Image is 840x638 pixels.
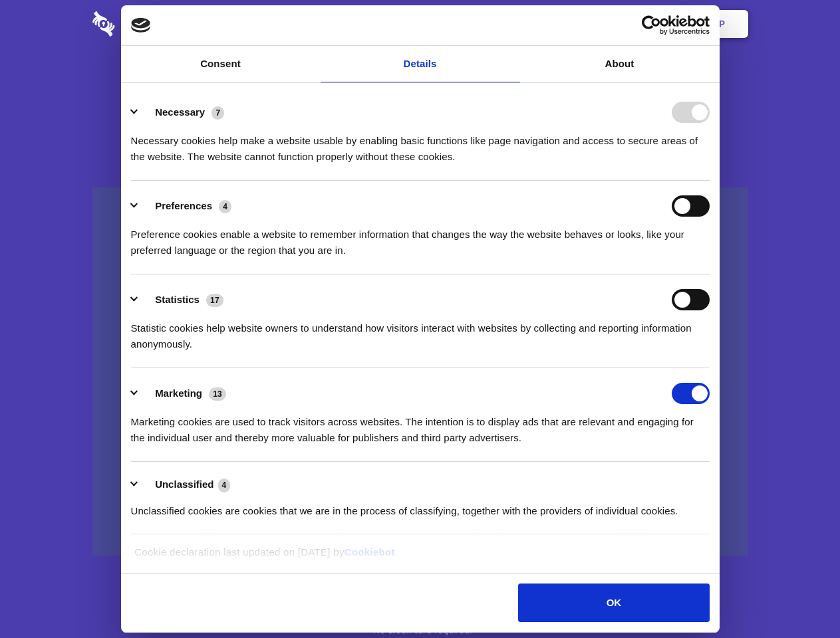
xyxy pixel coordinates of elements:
span: 17 [206,294,223,307]
div: Preference cookies enable a website to remember information that changes the way the website beha... [131,217,710,259]
div: Marketing cookies are used to track visitors across websites. The intention is to display ads tha... [131,404,710,446]
img: logo-wordmark-white-trans-d4663122ce5f474addd5e946df7df03e33cb6a1c49d2221995e7729f52c070b2.svg [92,11,206,37]
span: 7 [211,106,224,120]
div: Cookie declaration last updated on [DATE] by [124,544,716,570]
button: Unclassified (4) [131,477,239,493]
button: Statistics (17) [131,289,232,310]
h4: Auto-redaction of sensitive data, encrypted data sharing and self-destructing private chats. Shar... [92,121,748,165]
div: Necessary cookies help make a website usable by enabling basic functions like page navigation and... [131,123,710,165]
span: 13 [209,387,226,401]
span: 4 [218,478,231,492]
img: logo [131,18,151,33]
label: Preferences [155,200,212,211]
a: Contact [539,3,601,45]
a: Details [321,46,520,82]
a: Pricing [390,3,448,45]
button: Marketing (13) [131,383,235,404]
label: Necessary [155,106,205,118]
div: Statistic cookies help website owners to understand how visitors interact with websites by collec... [131,310,710,352]
span: 4 [219,200,231,213]
a: Cookiebot [345,546,395,558]
div: Unclassified cookies are cookies that we are in the process of classifying, together with the pro... [131,493,710,519]
a: Consent [121,46,321,82]
label: Statistics [155,294,200,305]
button: OK [518,584,709,622]
a: Usercentrics Cookiebot - opens in a new window [593,15,710,35]
button: Necessary (7) [131,102,233,123]
label: Marketing [155,387,202,399]
a: Wistia video thumbnail [92,187,748,556]
a: Login [603,3,661,45]
a: About [520,46,720,82]
iframe: Drift Widget Chat Controller [773,572,824,622]
button: Preferences (4) [131,195,240,217]
h1: Eliminate Slack Data Loss. [92,60,748,108]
